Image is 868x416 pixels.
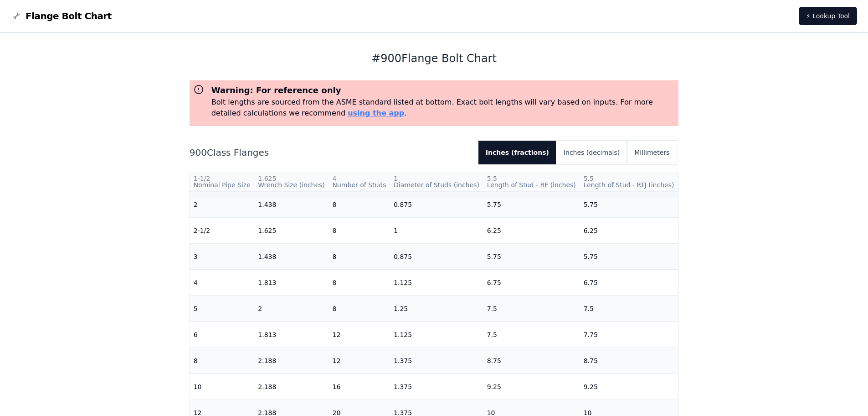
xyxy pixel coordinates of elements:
[478,141,556,164] button: Inches (fractions)
[483,243,580,269] td: 5.75
[580,191,678,217] td: 5.75
[329,269,390,295] td: 8
[254,269,329,295] td: 1.813
[211,84,675,97] h3: Warning: For reference only
[190,172,255,198] th: Nominal Pipe Size
[254,321,329,348] td: 1.813
[390,269,483,295] td: 1.125
[254,348,329,374] td: 2.188
[190,348,255,374] td: 8
[483,269,580,295] td: 6.75
[348,109,404,117] a: using the app
[329,348,390,374] td: 12
[190,146,471,159] h2: 900 Class Flanges
[580,348,678,374] td: 8.75
[483,217,580,243] td: 6.25
[254,243,329,269] td: 1.438
[390,172,483,198] th: Diameter of Studs (inches)
[329,295,390,321] td: 8
[483,295,580,321] td: 7.5
[329,172,390,198] th: Number of Studs
[580,321,678,348] td: 7.75
[190,243,255,269] td: 3
[390,321,483,348] td: 1.125
[799,7,857,25] a: ⚡ Lookup Tool
[580,374,678,400] td: 9.25
[390,295,483,321] td: 1.25
[26,10,112,22] span: Flange Bolt Chart
[190,295,255,321] td: 5
[254,295,329,321] td: 2
[254,191,329,217] td: 1.438
[390,243,483,269] td: 0.875
[390,217,483,243] td: 1
[390,374,483,400] td: 1.375
[390,191,483,217] td: 0.875
[483,191,580,217] td: 5.75
[390,348,483,374] td: 1.375
[190,217,255,243] td: 2-1/2
[580,269,678,295] td: 6.75
[580,217,678,243] td: 6.25
[483,374,580,400] td: 9.25
[190,321,255,348] td: 6
[483,348,580,374] td: 8.75
[627,141,677,164] button: Millimeters
[580,172,678,198] th: Length of Stud - RTJ (inches)
[329,321,390,348] td: 12
[580,243,678,269] td: 5.75
[190,51,679,66] h1: # 900 Flange Bolt Chart
[329,374,390,400] td: 16
[11,10,112,22] a: Flange Bolt Chart LogoFlange Bolt Chart
[329,191,390,217] td: 8
[556,141,627,164] button: Inches (decimals)
[11,11,22,21] img: Flange Bolt Chart Logo
[190,191,255,217] td: 2
[329,217,390,243] td: 8
[254,374,329,400] td: 2.188
[483,321,580,348] td: 7.5
[254,217,329,243] td: 1.625
[211,97,675,119] p: Bolt lengths are sourced from the ASME standard listed at bottom. Exact bolt lengths will vary ba...
[329,243,390,269] td: 8
[483,172,580,198] th: Length of Stud - RF (inches)
[580,295,678,321] td: 7.5
[254,172,329,198] th: Wrench Size (inches)
[190,374,255,400] td: 10
[190,269,255,295] td: 4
